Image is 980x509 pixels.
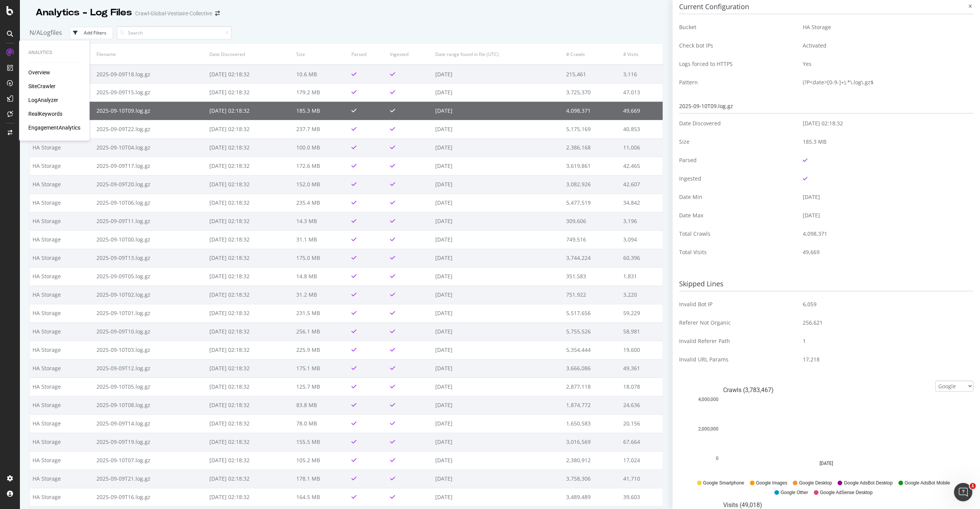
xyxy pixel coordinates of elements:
th: # Visits [621,44,663,65]
td: [DATE] [433,102,563,120]
td: 2025-09-09T21.log.gz [94,470,207,488]
td: 3,725,370 [563,83,620,102]
td: 2025-09-10T00.log.gz [94,230,207,249]
td: 34,842 [621,194,663,212]
td: Check bot IPs [679,36,797,55]
td: HA Storage [30,488,94,506]
td: 19,600 [621,341,663,359]
span: Google Smartphone [703,480,744,486]
td: 2025-09-10T03.log.gz [94,341,207,359]
td: 5,354,444 [563,341,620,359]
td: 2025-09-10T05.log.gz [94,378,207,396]
td: 3,016,569 [563,433,620,451]
span: Google Desktop [799,480,832,486]
td: 256.1 MB [294,322,349,341]
td: 3,082,926 [563,175,620,194]
td: 2,386,168 [563,138,620,157]
td: 24,636 [621,396,663,414]
td: Invalid Bot IP [679,295,797,314]
th: Parsed [349,44,387,65]
td: 185.3 MB [797,133,973,151]
td: 2025-09-10T08.log.gz [94,396,207,414]
span: 1 [803,337,806,345]
td: [DATE] [433,470,563,488]
td: [DATE] 02:18:32 [207,65,293,83]
td: 172.6 MB [294,157,349,175]
td: 11,006 [621,138,663,157]
td: Logs forced to HTTPS [679,55,797,73]
td: [DATE] 02:18:32 [207,359,293,378]
span: 1 [970,483,976,489]
td: HA Storage [30,396,94,414]
td: HA Storage [30,249,94,267]
td: 83.8 MB [294,396,349,414]
td: 3,220 [621,286,663,304]
td: 49,669 [797,243,973,261]
td: HA Storage [30,341,94,359]
td: 235.4 MB [294,194,349,212]
td: HA Storage [797,18,973,36]
td: [DATE] 02:18:32 [207,304,293,322]
td: Activated [797,36,973,55]
div: Add Filters [84,30,106,36]
td: [DATE] [433,322,563,341]
td: HA Storage [30,175,94,194]
th: # Crawls [563,44,620,65]
td: [DATE] 02:18:32 [207,322,293,341]
td: [DATE] 02:18:32 [207,249,293,267]
th: Filename [94,44,207,65]
div: Analytics [28,49,80,56]
td: HA Storage [30,212,94,230]
td: 1,650,583 [563,414,620,433]
td: 47,013 [621,83,663,102]
span: 256,621 [803,319,823,327]
td: HA Storage [30,433,94,451]
td: [DATE] 02:18:32 [207,138,293,157]
div: 2025-09-10T09.log.gz [679,99,973,113]
text: 0 [716,455,719,461]
td: HA Storage [30,322,94,341]
td: 2025-09-09T20.log.gz [94,175,207,194]
td: [DATE] [433,488,563,506]
td: 2025-09-09T18.log.gz [94,65,207,83]
td: 175.1 MB [294,359,349,378]
td: HA Storage [30,230,94,249]
td: [DATE] 02:18:32 [207,378,293,396]
td: [DATE] [433,433,563,451]
td: [DATE] 02:18:32 [207,433,293,451]
svg: A chart. [679,381,973,476]
td: 175.0 MB [294,249,349,267]
td: 179.2 MB [294,83,349,102]
td: 41,710 [621,470,663,488]
text: [DATE] [820,461,833,466]
td: 67,664 [621,433,663,451]
div: SiteCrawler [28,82,56,90]
td: Date Discovered [679,114,797,133]
td: [DATE] [433,157,563,175]
td: [DATE] [433,304,563,322]
td: 749,516 [563,230,620,249]
td: 4,098,371 [797,225,973,243]
td: 2025-09-09T13.log.gz [94,249,207,267]
td: 5,755,526 [563,322,620,341]
td: Yes [797,55,973,73]
td: 2025-09-10T07.log.gz [94,451,207,470]
td: 185.3 MB [294,102,349,120]
td: 164.5 MB [294,488,349,506]
td: 42,607 [621,175,663,194]
td: 2025-09-10T01.log.gz [94,304,207,322]
text: 2,000,000 [698,426,719,431]
td: [DATE] 02:18:32 [797,114,973,133]
td: Pattern [679,73,797,92]
td: [DATE] 02:18:32 [207,414,293,433]
th: Ingested [387,44,433,65]
td: [DATE] 02:18:32 [207,396,293,414]
td: 215,461 [563,65,620,83]
td: 31.2 MB [294,286,349,304]
td: 3,744,224 [563,249,620,267]
td: 125.7 MB [294,378,349,396]
td: [DATE] [433,230,563,249]
td: 4,098,371 [563,102,620,120]
td: [DATE] [433,451,563,470]
td: [DATE] [433,65,563,83]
